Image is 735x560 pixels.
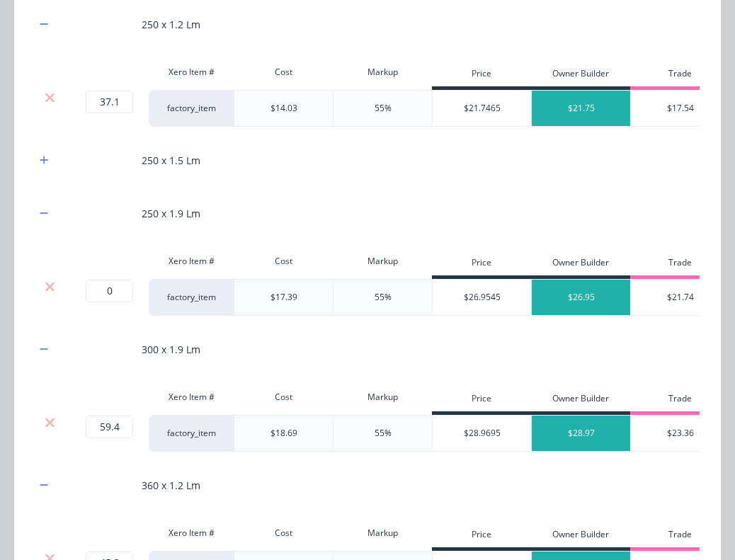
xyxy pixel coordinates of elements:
[375,102,392,115] div: 55%
[375,291,392,304] div: 55%
[270,102,297,115] div: $14.03
[532,280,631,315] div: $26.95
[630,251,729,279] div: Trade
[149,519,234,547] div: Xero Item #
[234,247,333,275] div: Cost
[149,415,234,452] div: factory_item
[631,280,730,315] div: $21.74
[234,58,333,86] div: Cost
[333,247,432,275] div: Markup
[333,58,432,86] div: Markup
[432,387,531,415] div: Price
[86,91,133,113] input: ?
[432,251,531,279] div: Price
[432,522,531,551] div: Price
[142,206,200,221] div: 250 x 1.9 Lm
[531,387,630,415] div: Owner Builder
[142,17,200,32] div: 250 x 1.2 Lm
[630,62,729,90] div: Trade
[532,91,631,126] div: $21.75
[433,416,532,451] div: $28.9695
[433,280,532,315] div: $26.9545
[630,387,729,415] div: Trade
[532,416,631,451] div: $28.97
[531,251,630,279] div: Owner Builder
[234,519,333,547] div: Cost
[631,91,730,126] div: $17.54
[333,519,432,547] div: Markup
[142,153,200,168] div: 250 x 1.5 Lm
[333,383,432,411] div: Markup
[86,416,133,438] input: ?
[531,62,630,90] div: Owner Builder
[433,91,532,126] div: $21.7465
[149,247,234,275] div: Xero Item #
[270,427,297,440] div: $18.69
[531,522,630,551] div: Owner Builder
[631,416,730,451] div: $23.36
[149,58,234,86] div: Xero Item #
[142,478,200,493] div: 360 x 1.2 Lm
[234,383,333,411] div: Cost
[432,62,531,90] div: Price
[86,280,133,302] input: ?
[270,291,297,304] div: $17.39
[149,90,234,127] div: factory_item
[149,279,234,316] div: factory_item
[630,522,729,551] div: Trade
[142,342,200,357] div: 300 x 1.9 Lm
[375,427,392,440] div: 55%
[149,383,234,411] div: Xero Item #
